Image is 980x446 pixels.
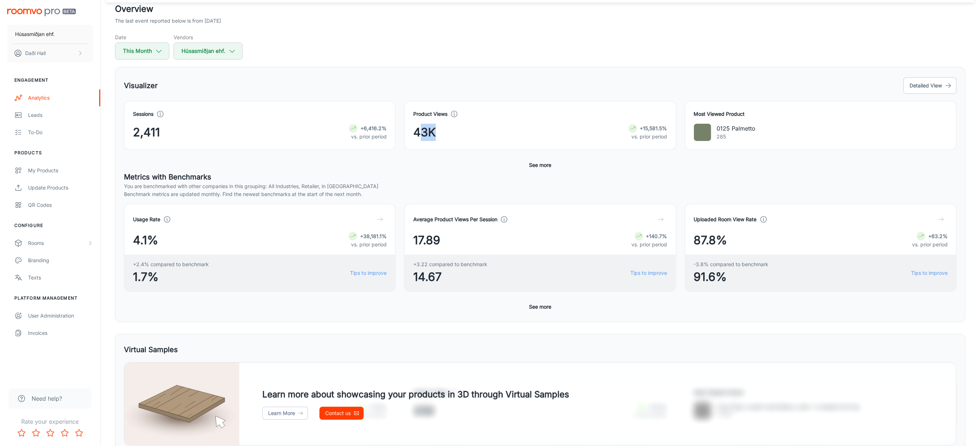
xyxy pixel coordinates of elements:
[694,110,948,118] h4: Most Viewed Product
[124,172,957,182] h5: Metrics with Benchmarks
[413,215,497,223] h4: Average Product Views Per Session
[629,133,667,141] p: vs. prior period
[28,111,93,119] div: Leads
[28,312,93,320] div: User Administration
[32,394,62,403] span: Need help?
[413,110,447,118] h4: Product Views
[413,268,487,286] span: 14.67
[694,232,727,249] span: 87.8%
[28,239,87,247] div: Rooms
[360,125,387,131] strong: +6,416.2%
[133,215,160,223] h4: Usage Rate
[694,215,757,223] h4: Uploaded Room View Rate
[14,426,29,440] button: Rate 1 star
[903,77,957,94] button: Detailed View
[349,133,387,141] p: vs. prior period
[640,125,667,131] strong: +15,581.5%
[115,33,169,41] h5: Date
[115,3,966,15] h2: Overview
[28,329,93,337] div: Invoices
[133,260,209,268] span: +2.4% compared to benchmark
[526,300,555,313] button: See more
[912,241,948,249] p: vs. prior period
[7,25,93,44] button: Húsasmiðjan ehf.
[928,233,948,239] strong: +63.2%
[28,201,93,209] div: QR Codes
[28,274,93,282] div: Texts
[694,268,769,286] span: 91.6%
[28,184,93,192] div: Update Products
[15,30,55,38] p: Húsasmiðjan ehf.
[694,124,711,141] img: 0125 Palmetto
[7,9,76,16] img: Roomvo PRO Beta
[526,159,555,172] button: See more
[115,17,221,25] p: The last event reported below is from [DATE]
[694,260,769,268] span: -3.8% compared to benchmark
[632,241,667,249] p: vs. prior period
[350,269,387,277] a: Tips to improve
[413,260,487,268] span: +3.22 compared to benchmark
[631,269,667,277] a: Tips to improve
[911,269,948,277] a: Tips to improve
[72,426,86,440] button: Rate 5 star
[124,344,178,355] h5: Virtual Samples
[174,33,243,41] h5: Vendors
[7,44,93,63] button: Daði Hall
[28,128,93,136] div: To-do
[28,167,93,174] div: My Products
[133,110,153,118] h4: Sessions
[262,388,569,401] h4: Learn more about showcasing your products in 3D through Virtual Samples
[29,426,43,440] button: Rate 2 star
[360,233,387,239] strong: +38,181.1%
[413,124,436,141] span: 43K
[28,256,93,264] div: Branding
[133,268,209,286] span: 1.7%
[646,233,667,239] strong: +140.7%
[124,182,957,190] p: You are benchmarked with other companies in this grouping: All Industries, Retailer, in [GEOGRAPH...
[319,407,364,420] a: Contact us
[133,124,160,141] span: 2,411
[124,190,957,198] p: Benchmark metrics are updated monthly. Find the newest benchmarks at the start of the next month.
[413,232,440,249] span: 17.89
[717,124,756,133] p: 0125 Palmetto
[57,426,72,440] button: Rate 4 star
[124,80,158,91] h5: Visualizer
[262,407,308,420] a: Learn More
[6,417,95,426] p: Rate your experience
[115,42,169,60] button: This Month
[717,133,756,141] p: 285
[133,232,158,249] span: 4.1%
[174,42,243,60] button: Húsasmiðjan ehf.
[349,241,387,249] p: vs. prior period
[43,426,57,440] button: Rate 3 star
[28,94,93,102] div: Analytics
[25,49,46,57] p: Daði Hall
